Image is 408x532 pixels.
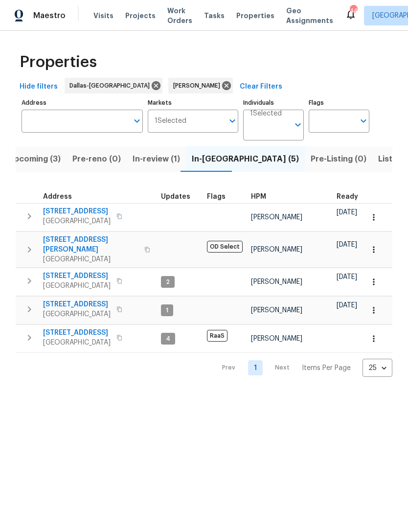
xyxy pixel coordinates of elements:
span: Address [43,193,72,200]
span: HPM [251,193,266,200]
span: [PERSON_NAME] [173,81,224,91]
span: Maestro [33,11,66,21]
label: Markets [148,100,239,106]
span: Properties [20,57,97,67]
div: 25 [363,355,392,381]
span: [PERSON_NAME] [251,307,302,314]
span: [GEOGRAPHIC_DATA] [43,338,111,347]
div: 44 [350,6,357,16]
span: [STREET_ADDRESS] [43,271,111,281]
span: Pre-reno (0) [72,152,121,166]
span: Tasks [204,12,225,19]
span: RaaS [207,330,227,342]
button: Open [130,114,144,128]
span: 2 [162,278,174,286]
span: [STREET_ADDRESS][PERSON_NAME] [43,235,138,254]
span: [STREET_ADDRESS] [43,328,111,338]
span: [STREET_ADDRESS] [43,300,111,309]
span: [DATE] [337,274,357,280]
button: Hide filters [16,78,62,96]
span: Properties [236,11,274,21]
span: Work Orders [167,6,192,25]
span: [GEOGRAPHIC_DATA] [43,309,111,319]
span: [GEOGRAPHIC_DATA] [43,216,111,226]
span: Pre-Listing (0) [311,152,366,166]
span: Ready [337,193,358,200]
button: Open [226,114,239,128]
span: Clear Filters [240,81,282,93]
label: Flags [309,100,369,106]
span: [DATE] [337,302,357,309]
span: 1 Selected [155,117,186,125]
span: [PERSON_NAME] [251,278,302,285]
span: Upcoming (3) [8,152,61,166]
div: Earliest renovation start date (first business day after COE or Checkout) [337,193,367,200]
button: Clear Filters [236,78,286,96]
span: Flags [207,193,226,200]
span: OD Select [207,241,243,253]
span: [GEOGRAPHIC_DATA] [43,281,111,291]
span: Updates [161,193,190,200]
div: Dallas-[GEOGRAPHIC_DATA] [65,78,162,93]
label: Individuals [243,100,304,106]
span: In-[GEOGRAPHIC_DATA] (5) [192,152,299,166]
p: Items Per Page [302,363,351,373]
span: Geo Assignments [286,6,333,25]
button: Open [291,118,305,132]
span: Visits [93,11,113,21]
div: [PERSON_NAME] [168,78,233,93]
label: Address [22,100,143,106]
span: Projects [125,11,156,21]
span: [PERSON_NAME] [251,246,302,253]
span: [DATE] [337,241,357,248]
span: [PERSON_NAME] [251,214,302,221]
span: In-review (1) [133,152,180,166]
span: [DATE] [337,209,357,216]
nav: Pagination Navigation [213,359,392,377]
span: Hide filters [20,81,58,93]
span: [PERSON_NAME] [251,335,302,342]
span: 1 [162,306,172,315]
span: 1 Selected [250,110,282,118]
span: [STREET_ADDRESS] [43,207,111,216]
a: Goto page 1 [248,360,263,375]
span: 4 [162,335,174,343]
button: Open [357,114,370,128]
span: [GEOGRAPHIC_DATA] [43,254,138,264]
span: Dallas-[GEOGRAPHIC_DATA] [69,81,154,91]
